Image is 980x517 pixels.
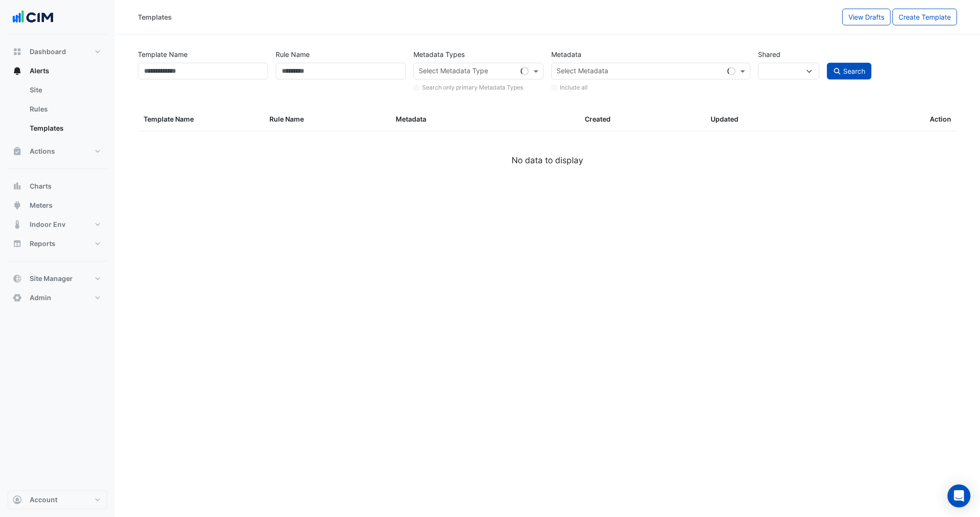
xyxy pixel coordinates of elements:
div: Templates [138,12,172,22]
button: Site Manager [8,269,107,288]
span: Actions [30,146,55,156]
span: Search [843,67,865,75]
button: Indoor Env [8,215,107,234]
button: Charts [8,177,107,196]
label: Include all [560,83,588,92]
span: Meters [30,201,53,210]
span: Account [30,495,57,505]
span: Alerts [30,66,49,76]
span: Create Template [899,13,951,21]
span: Metadata [396,115,426,123]
span: Dashboard [30,47,66,56]
button: Search [827,63,872,79]
app-icon: Actions [12,146,22,156]
app-icon: Dashboard [12,47,22,56]
span: Indoor Env [30,220,66,229]
button: Dashboard [8,42,107,61]
app-icon: Charts [12,181,22,191]
app-icon: Indoor Env [12,220,22,229]
app-icon: Alerts [12,66,22,76]
button: Alerts [8,61,107,80]
app-icon: Reports [12,239,22,248]
span: Rule Name [269,115,304,123]
img: Company Logo [11,8,55,27]
a: Templates [22,119,107,138]
button: Meters [8,196,107,215]
app-icon: Site Manager [12,274,22,283]
span: Site Manager [30,274,73,283]
span: Charts [30,181,52,191]
app-icon: Meters [12,201,22,210]
span: Action [930,114,951,125]
span: Template Name [144,115,194,123]
button: Account [8,490,107,509]
div: No data to display [138,154,957,167]
label: Metadata [551,46,581,63]
span: Created [585,115,611,123]
button: Actions [8,142,107,161]
label: Template Name [138,46,188,63]
label: Metadata Types [413,46,465,63]
span: Admin [30,293,51,303]
label: Search only primary Metadata Types [422,83,523,92]
button: Admin [8,288,107,307]
span: Reports [30,239,56,248]
div: Open Intercom Messenger [947,484,970,507]
a: Site [22,80,107,100]
span: Updated [711,115,738,123]
app-icon: Admin [12,293,22,303]
div: Select Metadata Type [417,66,488,78]
div: Alerts [8,80,107,142]
button: Create Template [892,9,957,25]
span: View Drafts [848,13,884,21]
button: Reports [8,234,107,253]
label: Rule Name [276,46,310,63]
div: Select Metadata [555,66,608,78]
a: Rules [22,100,107,119]
button: View Drafts [842,9,891,25]
label: Shared [758,46,780,63]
